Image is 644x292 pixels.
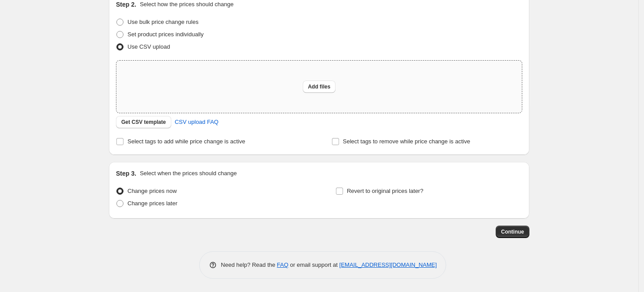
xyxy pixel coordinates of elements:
[277,261,289,268] a: FAQ
[175,118,219,127] span: CSV upload FAQ
[221,261,277,268] span: Need help? Read the
[289,261,339,268] span: or email support at
[127,31,204,38] span: Set product prices individually
[501,228,524,235] span: Continue
[339,261,437,268] a: [EMAIL_ADDRESS][DOMAIN_NAME]
[170,115,224,129] a: CSV upload FAQ
[308,83,331,90] span: Add files
[127,200,177,207] span: Change prices later
[347,188,424,194] span: Revert to original prices later?
[496,226,529,238] button: Continue
[127,19,198,25] span: Use bulk price change rules
[116,116,171,128] button: Get CSV template
[303,81,336,93] button: Add files
[116,169,136,178] h2: Step 3.
[121,119,166,126] span: Get CSV template
[127,188,177,194] span: Change prices now
[343,138,470,145] span: Select tags to remove while price change is active
[127,43,170,50] span: Use CSV upload
[127,138,245,145] span: Select tags to add while price change is active
[140,169,237,178] p: Select when the prices should change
